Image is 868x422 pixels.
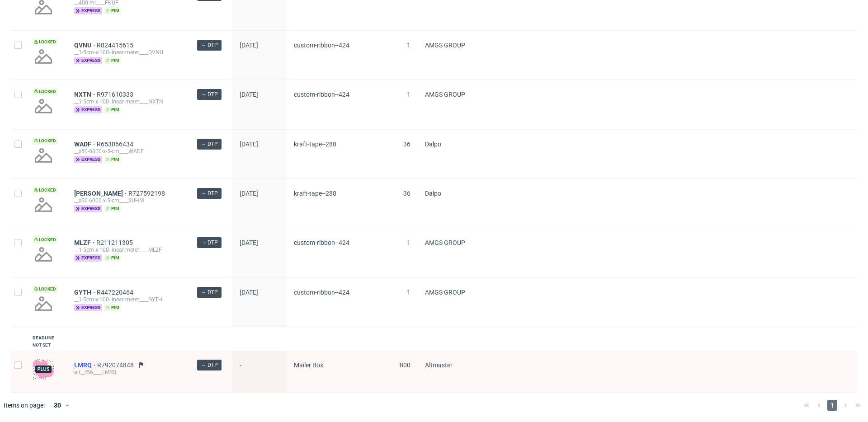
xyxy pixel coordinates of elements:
[294,42,349,49] span: custom-ribbon--424
[407,91,410,98] span: 1
[33,46,54,67] img: no_design.png
[74,7,102,14] span: express
[425,190,441,197] span: Dalpo
[33,358,54,380] img: plus-icon.676465ae8f3a83198b3f.png
[425,42,465,49] span: AMGS GROUP
[74,197,183,204] div: __x50-6000-x-5-cm____SUHM
[104,156,121,163] span: pim
[97,91,135,98] a: R971610333
[33,236,58,244] span: Locked
[74,296,183,303] div: __1-5cm-x-100-linear-meter____GYTH
[104,205,121,212] span: pim
[74,254,102,262] span: express
[425,141,441,148] span: Dalpo
[97,361,136,369] a: R792074848
[33,38,58,46] span: Locked
[201,361,218,369] span: → DTP
[74,98,183,105] div: __1-5cm-x-100-linear-meter____NXTN
[33,88,58,95] span: Locked
[104,304,121,311] span: pim
[33,293,54,314] img: no_design.png
[48,399,65,412] div: 30
[74,205,102,212] span: express
[425,91,465,98] span: AMGS GROUP
[33,194,54,216] img: no_design.png
[201,189,218,197] span: → DTP
[294,91,349,98] span: custom-ribbon--424
[97,141,135,148] a: R653066434
[74,156,102,163] span: express
[74,148,183,155] div: __x50-6000-x-5-cm____WADF
[827,400,837,411] span: 1
[74,106,102,113] span: express
[201,90,218,98] span: → DTP
[425,289,465,296] span: AMGS GROUP
[403,190,410,197] span: 36
[74,239,96,246] a: MLZF
[33,145,54,166] img: no_design.png
[97,42,135,49] a: R824415615
[96,239,135,246] a: R211211305
[240,361,279,381] span: -
[201,239,218,247] span: → DTP
[240,190,258,197] span: [DATE]
[33,244,54,265] img: no_design.png
[74,190,128,197] a: [PERSON_NAME]
[4,401,45,410] span: Items on page:
[104,254,121,262] span: pim
[294,361,323,369] span: Mailer Box
[104,7,121,14] span: pim
[74,141,97,148] a: WADF
[407,42,410,49] span: 1
[33,334,60,349] div: Deadline not set
[104,57,121,64] span: pim
[407,239,410,246] span: 1
[74,369,183,376] div: alt__f56____LMRQ
[33,137,58,145] span: Locked
[294,239,349,246] span: custom-ribbon--424
[400,361,410,369] span: 800
[97,289,135,296] a: R447220464
[201,140,218,148] span: → DTP
[294,289,349,296] span: custom-ribbon--424
[104,106,121,113] span: pim
[425,239,465,246] span: AMGS GROUP
[403,141,410,148] span: 36
[33,286,58,293] span: Locked
[74,289,97,296] a: GYTH
[240,289,258,296] span: [DATE]
[201,288,218,296] span: → DTP
[74,246,183,253] div: __1-5cm-x-100-linear-meter____MLZF
[240,239,258,246] span: [DATE]
[240,42,258,49] span: [DATE]
[74,49,183,56] div: __1-5cm-x-100-linear-meter____QVNU
[74,57,102,64] span: express
[201,41,218,49] span: → DTP
[74,304,102,311] span: express
[33,95,54,117] img: no_design.png
[128,190,167,197] a: R727592198
[407,289,410,296] span: 1
[294,141,336,148] span: kraft-tape--288
[74,91,97,98] a: NXTN
[240,91,258,98] span: [DATE]
[425,361,453,369] span: Altmaster
[33,187,58,194] span: Locked
[240,141,258,148] span: [DATE]
[74,42,97,49] a: QVNU
[74,361,97,369] a: LMRQ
